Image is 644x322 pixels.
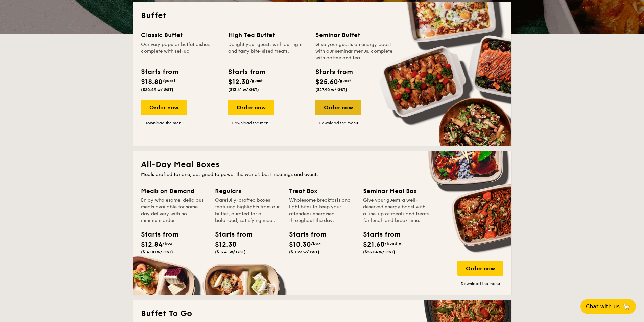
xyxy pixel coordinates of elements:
[141,10,503,21] h2: Buffet
[141,197,207,224] div: Enjoy wholesome, delicious meals available for same-day delivery with no minimum order.
[228,87,259,92] span: ($13.41 w/ GST)
[228,41,307,61] div: Delight your guests with our light and tasty bite-sized treats.
[586,303,620,310] span: Chat with us
[141,159,503,170] h2: All-Day Meal Boxes
[622,303,630,311] span: 🦙
[315,120,361,126] a: Download the menu
[289,241,311,249] span: $10.30
[141,171,503,178] div: Meals crafted for one, designed to power the world's best meetings and events.
[363,197,429,224] div: Give your guests a well-deserved energy boost with a line-up of meals and treats for lunch and br...
[289,250,319,254] span: ($11.23 w/ GST)
[315,67,352,77] div: Starts from
[315,41,395,61] div: Give your guests an energy boost with our seminar menus, complete with coffee and tea.
[311,241,321,246] span: /box
[315,100,361,115] div: Order now
[163,241,172,246] span: /box
[228,120,274,126] a: Download the menu
[315,78,338,86] span: $25.60
[141,100,187,115] div: Order now
[215,186,281,196] div: Regulars
[315,30,395,40] div: Seminar Buffet
[580,299,636,314] button: Chat with us🦙
[289,186,355,196] div: Treat Box
[215,229,245,240] div: Starts from
[141,308,503,319] h2: Buffet To Go
[228,100,274,115] div: Order now
[141,87,173,92] span: ($20.49 w/ GST)
[141,78,163,86] span: $18.80
[338,78,351,83] span: /guest
[315,87,347,92] span: ($27.90 w/ GST)
[457,261,503,276] div: Order now
[141,41,220,61] div: Our very popular buffet dishes, complete with set-up.
[141,120,187,126] a: Download the menu
[385,241,401,246] span: /bundle
[141,241,163,249] span: $12.84
[363,229,393,240] div: Starts from
[141,67,178,77] div: Starts from
[215,241,237,249] span: $12.30
[215,250,246,254] span: ($13.41 w/ GST)
[141,30,220,40] div: Classic Buffet
[228,30,307,40] div: High Tea Buffet
[163,78,175,83] span: /guest
[363,241,385,249] span: $21.60
[141,250,173,254] span: ($14.00 w/ GST)
[141,186,207,196] div: Meals on Demand
[289,197,355,224] div: Wholesome breakfasts and light bites to keep your attendees energised throughout the day.
[228,67,265,77] div: Starts from
[457,281,503,287] a: Download the menu
[228,78,250,86] span: $12.30
[215,197,281,224] div: Carefully-crafted boxes featuring highlights from our buffet, curated for a balanced, satisfying ...
[363,186,429,196] div: Seminar Meal Box
[250,78,263,83] span: /guest
[363,250,395,254] span: ($23.54 w/ GST)
[289,229,319,240] div: Starts from
[141,229,171,240] div: Starts from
